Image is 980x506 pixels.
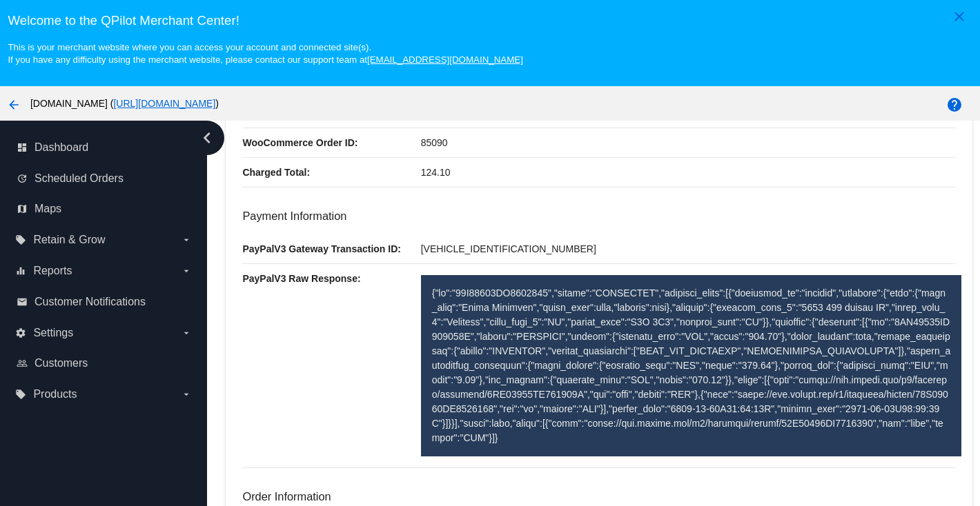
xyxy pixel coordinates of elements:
[17,358,28,369] i: people_outline
[421,243,596,254] span: [VEHICLE_IDENTIFICATION_NUMBER]
[15,265,26,276] i: equalizer
[242,210,955,223] h3: Payment Information
[181,389,192,400] i: arrow_drop_down
[17,168,192,190] a: update Scheduled Orders
[17,296,28,307] i: email
[946,97,963,113] mat-icon: help
[8,13,972,28] h3: Welcome to the QPilot Merchant Center!
[17,142,28,153] i: dashboard
[181,265,192,276] i: arrow_drop_down
[17,198,192,220] a: map Maps
[242,158,420,187] p: Charged Total:
[17,352,192,374] a: people_outline Customers
[113,98,215,109] a: [URL][DOMAIN_NAME]
[17,291,192,313] a: email Customer Notifications
[35,296,146,308] span: Customer Notifications
[17,173,28,184] i: update
[8,42,522,65] small: This is your merchant website where you can access your account and connected site(s). If you hav...
[15,389,26,400] i: local_offer
[6,97,22,113] mat-icon: arrow_back
[17,203,28,214] i: map
[242,234,420,263] p: PayPalV3 Gateway Transaction ID:
[35,141,88,154] span: Dashboard
[242,128,420,157] p: WooCommerce Order ID:
[35,203,61,215] span: Maps
[33,388,77,401] span: Products
[181,327,192,338] i: arrow_drop_down
[242,490,955,503] h3: Order Information
[242,264,420,293] p: PayPalV3 Raw Response:
[30,98,219,109] span: [DOMAIN_NAME] ( )
[421,137,448,148] span: 85090
[432,286,951,445] p: {"lo":"99I88603DO8602845","sitame":"CONSECTET","adipisci_elits":[{"doeiusmod_te":"incidid","utlab...
[33,234,105,246] span: Retain & Grow
[15,327,26,338] i: settings
[196,127,218,149] i: chevron_left
[367,54,523,65] a: [EMAIL_ADDRESS][DOMAIN_NAME]
[951,8,968,25] mat-icon: close
[33,265,72,277] span: Reports
[181,234,192,245] i: arrow_drop_down
[35,172,124,185] span: Scheduled Orders
[421,167,451,178] span: 124.10
[17,136,192,159] a: dashboard Dashboard
[15,234,26,245] i: local_offer
[35,357,88,370] span: Customers
[33,327,73,339] span: Settings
